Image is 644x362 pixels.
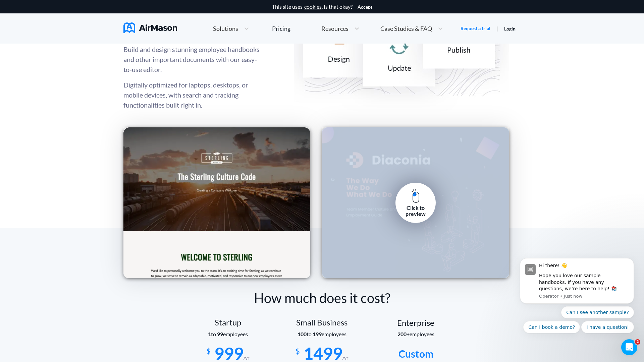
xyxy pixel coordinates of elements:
div: Startup [181,318,275,327]
span: /yr [244,355,250,361]
a: Request a trial [461,25,490,32]
button: Accept cookies [358,4,372,10]
div: How much does it cost? [123,288,521,308]
span: to [298,331,322,337]
section: employees [181,331,275,337]
span: $ [296,344,300,355]
p: Build and design stunning employee handbooks and other important documents with our easy-to-use e... [123,44,260,74]
b: 199 [313,331,322,337]
span: | [496,25,498,32]
b: 100 [298,331,307,337]
div: Digitally optimized for laptops, desktops, or mobile devices, with search and tracking functional... [123,44,260,110]
img: pc mouse [213,188,221,202]
div: Small Business [275,318,369,327]
div: Pricing [272,25,290,32]
span: Solutions [213,25,238,32]
span: Resources [321,25,348,32]
a: Click to preview [395,183,436,223]
iframe: Intercom notifications message [510,221,644,344]
a: Login [504,26,516,32]
span: $ [206,344,211,355]
iframe: Intercom live chat [621,339,637,355]
div: Click to preview [400,205,431,217]
img: AirMason Logo [123,22,177,33]
section: employees [275,331,369,337]
span: to [208,331,223,337]
span: 2 [635,339,640,345]
img: pc mouse [411,189,420,203]
section: employees [369,331,463,337]
span: /yr [342,355,348,361]
span: Case Studies & FAQ [380,25,432,32]
div: Click to preview [202,203,232,216]
a: cookies [304,4,322,10]
b: 1 [208,331,211,337]
b: 200+ [397,331,410,337]
a: Pricing [272,22,290,35]
b: 99 [217,331,223,337]
div: Enterprise [369,318,463,327]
